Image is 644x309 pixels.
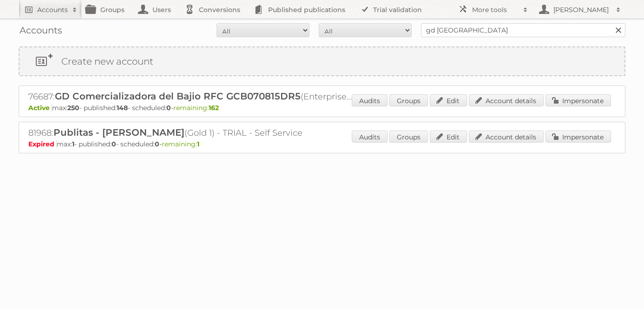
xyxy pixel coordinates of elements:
[28,127,354,139] h2: 81968: (Gold 1) - TRIAL - Self Service
[389,131,428,143] a: Groups
[28,140,616,148] p: max: - published: - scheduled: -
[469,131,544,143] a: Account details
[20,47,624,75] a: Create new account
[162,140,199,148] span: remaining:
[430,94,467,106] a: Edit
[112,140,116,148] strong: 0
[28,91,354,103] h2: 76687: (Enterprise 250)
[545,131,611,143] a: Impersonate
[72,140,74,148] strong: 1
[545,94,611,106] a: Impersonate
[389,94,428,106] a: Groups
[55,91,301,102] span: GD Comercializadora del Bajio RFC GCB070815DR5
[469,94,544,106] a: Account details
[209,104,219,112] strong: 162
[430,131,467,143] a: Edit
[352,94,388,106] a: Audits
[28,140,57,148] span: Expired
[166,104,171,112] strong: 0
[117,104,128,112] strong: 148
[67,104,79,112] strong: 250
[551,5,611,14] h2: [PERSON_NAME]
[197,140,199,148] strong: 1
[472,5,519,14] h2: More tools
[352,131,388,143] a: Audits
[173,104,219,112] span: remaining:
[28,104,616,112] p: max: - published: - scheduled: -
[37,5,68,14] h2: Accounts
[53,127,184,138] span: Publitas - [PERSON_NAME]
[155,140,159,148] strong: 0
[28,104,52,112] span: Active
